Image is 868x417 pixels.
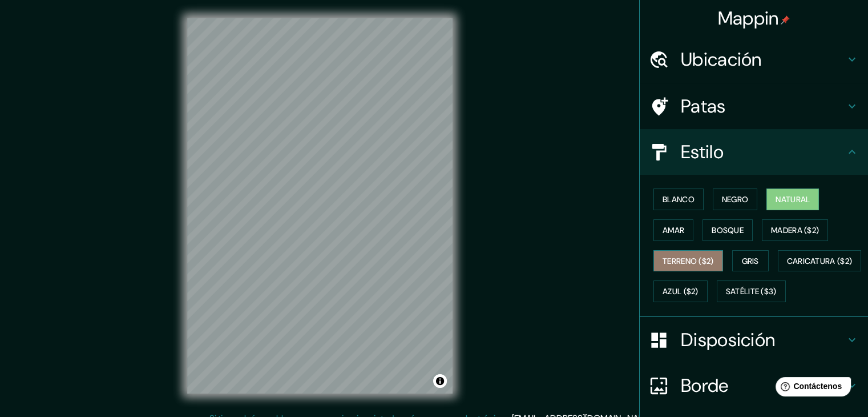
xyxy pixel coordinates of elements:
[653,219,693,241] button: Amar
[663,256,714,266] font: Terreno ($2)
[681,140,724,164] font: Estilo
[778,250,862,272] button: Caricatura ($2)
[703,219,753,241] button: Bosque
[712,225,744,235] font: Bosque
[663,287,699,297] font: Azul ($2)
[717,280,786,302] button: Satélite ($3)
[681,374,729,398] font: Borde
[776,194,810,205] font: Natural
[640,317,868,363] div: Disposición
[640,129,868,175] div: Estilo
[653,189,704,210] button: Blanco
[718,6,779,30] font: Mappin
[663,225,684,235] font: Amar
[640,83,868,129] div: Patas
[732,250,769,272] button: Gris
[681,94,726,118] font: Patas
[713,189,758,210] button: Negro
[762,219,828,241] button: Madera ($2)
[681,47,762,71] font: Ubicación
[722,194,749,205] font: Negro
[663,194,695,205] font: Blanco
[681,328,775,352] font: Disposición
[766,189,819,210] button: Natural
[771,225,819,235] font: Madera ($2)
[653,250,723,272] button: Terreno ($2)
[726,287,777,297] font: Satélite ($3)
[653,280,708,302] button: Azul ($2)
[742,256,759,266] font: Gris
[187,18,453,394] canvas: Mapa
[640,37,868,82] div: Ubicación
[787,256,853,266] font: Caricatura ($2)
[781,15,790,25] img: pin-icon.png
[433,374,447,388] button: Activar o desactivar atribución
[766,372,855,404] iframe: Lanzador de widgets de ayuda
[640,363,868,408] div: Borde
